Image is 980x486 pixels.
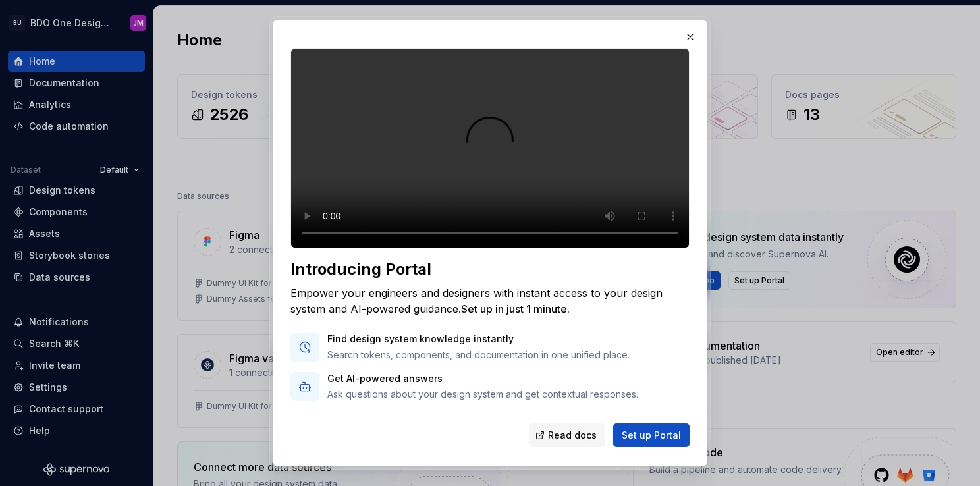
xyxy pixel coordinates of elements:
[327,388,638,401] p: Ask questions about your design system and get contextual responses.
[290,285,690,317] div: Empower your engineers and designers with instant access to your design system and AI-powered gui...
[622,429,681,442] span: Set up Portal
[613,423,690,447] button: Set up Portal
[548,429,597,442] span: Read docs
[327,372,638,385] p: Get AI-powered answers
[529,423,605,447] a: Read docs
[327,333,630,346] p: Find design system knowledge instantly
[327,348,630,362] p: Search tokens, components, and documentation in one unified place.
[461,302,570,315] span: Set up in just 1 minute.
[290,259,690,280] div: Introducing Portal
